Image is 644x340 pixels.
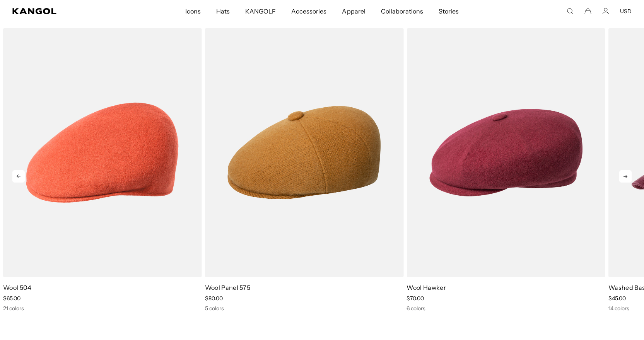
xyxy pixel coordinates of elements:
button: USD [620,8,632,15]
span: $45.00 [608,295,626,302]
img: color-cranberry [407,28,605,277]
span: $65.00 [3,295,20,302]
p: Wool Panel 575 [205,283,404,292]
a: Kangol [12,8,122,14]
img: color-rustic-caramel [205,28,404,277]
span: $70.00 [407,295,424,302]
div: 4 of 13 [202,28,404,312]
span: $80.00 [205,295,223,302]
div: 5 of 13 [403,28,605,312]
a: Account [602,8,609,15]
div: 6 colors [407,305,605,312]
img: color-coral-flame [3,28,202,277]
div: 5 colors [205,305,404,312]
p: Wool Hawker [407,283,605,292]
button: Cart [584,8,591,15]
div: 21 colors [3,305,202,312]
summary: Search here [567,8,574,15]
p: Wool 504 [3,283,202,292]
